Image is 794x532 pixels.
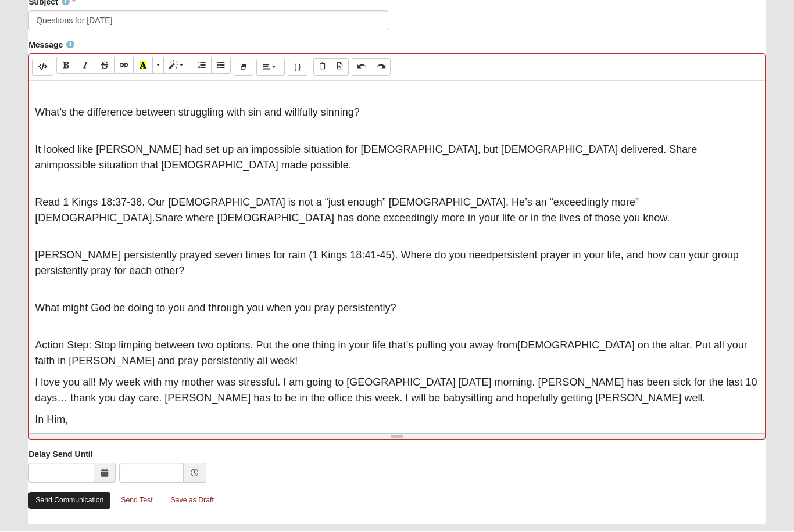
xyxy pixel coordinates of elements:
span: Action Step: Stop limping between two options. Put the one thing in your life that’s pulling you ... [35,340,517,351]
span: What might God be doing to you and through you when you pray persistently? [35,303,396,314]
button: Code Editor [32,59,53,76]
span: What’s the difference between struggling with sin and willfully sinning? [35,107,360,118]
a: Send Communication [28,493,110,509]
a: Save as Draft [163,492,221,510]
span: Share where [DEMOGRAPHIC_DATA] has done exceedingly more in your life or in the lives of those yo... [155,213,670,224]
span: In Him, [35,414,68,426]
label: Message [28,39,74,51]
label: Delay Send Until [28,449,92,461]
button: Paste Text [313,59,331,76]
span: [PERSON_NAME] persistently prayed seven times for rain (1 Kings 18:41-45). Where do you need [35,250,492,261]
span: Read 1 Kings 18:37-38. Our [DEMOGRAPHIC_DATA] is not a “just enough” [DEMOGRAPHIC_DATA], He’s an ... [35,197,639,224]
div: Resize [29,434,765,440]
button: Merge Field [288,59,307,76]
span: I love you all! My week with my mother was stressful. I am going to [GEOGRAPHIC_DATA] [DATE] morn... [35,377,757,404]
button: Paste from Word [331,59,349,76]
a: Send Test [113,492,160,510]
span: impossible situation that [DEMOGRAPHIC_DATA] made possible. [47,160,352,171]
span: [DEMOGRAPHIC_DATA] on the altar. Put all your faith in [PERSON_NAME] and pray persistently all week! [35,340,747,367]
span: It looked like [PERSON_NAME] had set up an impossible situation for [DEMOGRAPHIC_DATA], but [DEMO... [35,144,697,171]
